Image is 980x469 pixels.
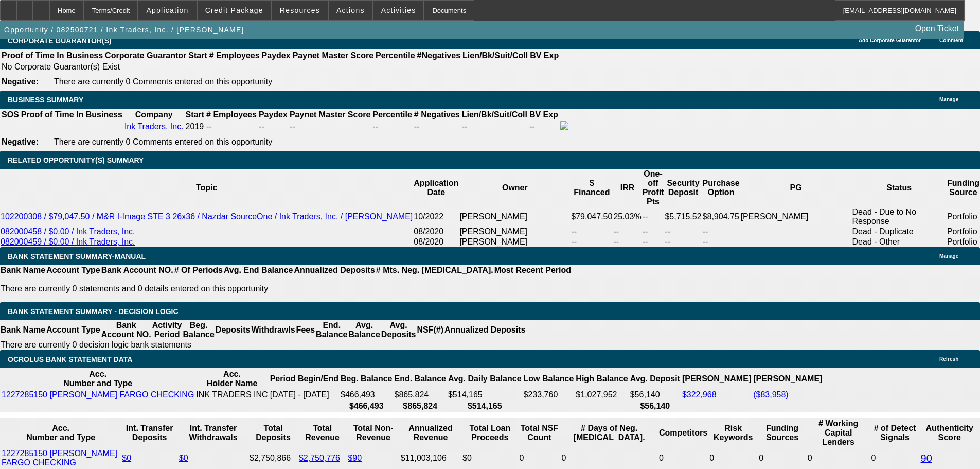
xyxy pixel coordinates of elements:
th: [PERSON_NAME] [753,369,823,389]
button: Application [138,1,196,20]
b: Paynet Master Score [290,110,370,119]
button: Resources [272,1,328,20]
a: 1227285150 [PERSON_NAME] FARGO CHECKING [2,390,194,399]
td: -- [642,237,665,247]
a: $322,968 [682,390,717,399]
th: Avg. Deposits [381,320,417,340]
span: -- [206,122,212,131]
td: -- [461,121,528,132]
td: 2019 [185,121,205,132]
a: $90 [348,454,362,462]
th: Annualized Revenue [400,419,461,447]
td: $233,760 [523,390,575,400]
td: Portfolio [947,227,980,237]
b: Lien/Bk/Suit/Coll [462,51,528,60]
th: PG [740,169,852,207]
th: Proof of Time In Business [1,50,103,61]
td: -- [642,207,665,227]
td: [PERSON_NAME] [459,227,571,237]
span: RELATED OPPORTUNITY(S) SUMMARY [8,156,144,164]
th: Total Revenue [298,419,347,447]
a: Open Ticket [911,20,963,38]
th: Beg. Balance [182,320,215,340]
span: BANK STATEMENT SUMMARY-MANUAL [8,252,146,260]
span: Resources [280,6,320,14]
td: Portfolio [947,237,980,247]
td: 0 [871,448,919,468]
a: $0 [179,454,188,462]
td: $865,824 [394,390,446,400]
td: [DATE] - [DATE] [270,390,339,400]
td: 08/2020 [413,237,459,247]
span: Credit Package [205,6,263,14]
td: -- [571,227,613,237]
b: Start [186,110,204,119]
td: -- [702,227,740,237]
th: Account Type [46,320,101,340]
span: There are currently 0 Comments entered on this opportunity [54,137,272,146]
td: 08/2020 [413,227,459,237]
th: Withdrawls [251,320,295,340]
button: Actions [329,1,372,20]
td: 10/2022 [413,207,459,227]
span: Opportunity / 082500721 / Ink Traders, Inc. / [PERSON_NAME] [4,26,244,34]
span: 0 [808,454,812,462]
td: [PERSON_NAME] [740,207,852,227]
span: Add Corporate Guarantor [859,38,921,43]
th: Security Deposit [664,169,702,207]
th: End. Balance [315,320,348,340]
td: $466,493 [340,390,393,400]
th: Annualized Deposits [444,320,526,340]
a: ($83,958) [753,390,789,399]
td: Portfolio [947,207,980,227]
td: -- [613,237,642,247]
a: $2,750,776 [299,454,340,462]
th: One-off Profit Pts [642,169,665,207]
a: 90 [921,453,932,464]
th: $ Financed [571,169,613,207]
td: No Corporate Guarantor(s) Exist [1,62,563,72]
button: Activities [373,1,424,20]
th: SOS [1,110,20,120]
th: Acc. Holder Name [195,369,268,389]
th: Acc. Number and Type [1,369,194,389]
td: $5,715.52 [664,207,702,227]
th: Activity Period [152,320,183,340]
td: -- [613,227,642,237]
td: -- [664,237,702,247]
td: Dead - Duplicate [852,227,947,237]
td: -- [642,227,665,237]
td: $79,047.50 [571,207,613,227]
th: Acc. Number and Type [1,419,120,447]
td: 0 [561,448,657,468]
th: Period Begin/End [270,369,339,389]
th: Authenticity Score [920,419,979,447]
b: Paydex [262,51,291,60]
b: Lien/Bk/Suit/Coll [462,110,527,119]
th: Annualized Deposits [293,265,375,275]
span: Bank Statement Summary - Decision Logic [8,307,179,316]
b: Company [135,110,173,119]
span: There are currently 0 Comments entered on this opportunity [54,77,272,86]
th: Total Non-Revenue [347,419,399,447]
th: Sum of the Total NSF Count and Total Overdraft Fee Count from Ocrolus [519,419,560,447]
a: $0 [122,454,131,462]
td: $8,904.75 [702,207,740,227]
th: Total Loan Proceeds [462,419,518,447]
b: Percentile [372,110,412,119]
td: 0 [519,448,560,468]
th: Funding Sources [758,419,806,447]
th: # Of Periods [174,265,223,275]
th: Funding Source [947,169,980,207]
th: Avg. Daily Balance [448,369,522,389]
p: There are currently 0 statements and 0 details entered on this opportunity [1,284,571,293]
th: Status [852,169,947,207]
td: [PERSON_NAME] [459,237,571,247]
th: Risk Keywords [709,419,757,447]
td: -- [258,121,288,132]
b: Negative: [2,137,39,146]
b: Percentile [376,51,415,60]
th: Bank Account NO. [101,265,174,275]
td: $1,027,952 [575,390,628,400]
b: Corporate Guarantor [105,51,186,60]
